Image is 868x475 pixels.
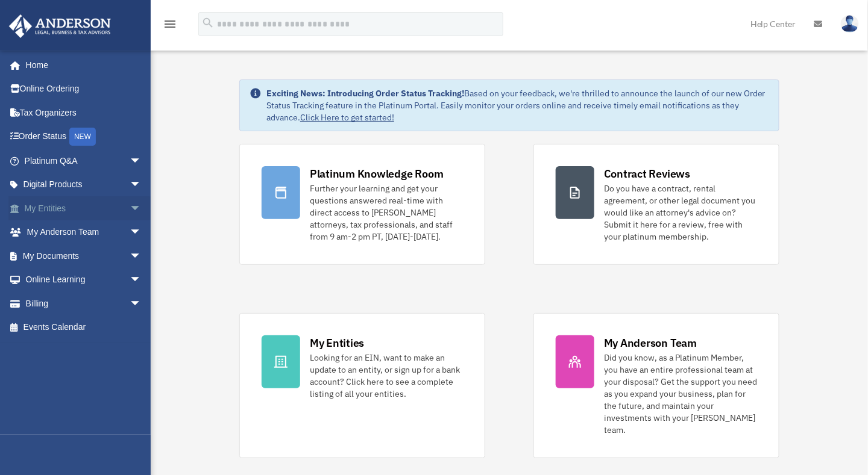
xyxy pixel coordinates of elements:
a: Click Here to get started! [300,112,394,123]
a: menu [163,21,177,31]
a: Digital Productsarrow_drop_down [8,173,160,197]
div: Further your learning and get your questions answered real-time with direct access to [PERSON_NAM... [310,182,463,243]
a: Events Calendar [8,315,160,340]
div: My Anderson Team [604,335,697,350]
span: arrow_drop_down [130,149,154,173]
a: Online Learningarrow_drop_down [8,268,160,292]
span: arrow_drop_down [130,244,154,269]
span: arrow_drop_down [130,268,154,293]
i: search [201,16,215,29]
span: arrow_drop_down [130,291,154,316]
a: My Entitiesarrow_drop_down [8,196,160,220]
a: Billingarrow_drop_down [8,291,160,315]
div: Platinum Knowledge Room [310,166,444,181]
a: My Documentsarrow_drop_down [8,244,160,268]
i: menu [163,17,177,31]
strong: Exciting News: Introducing Order Status Tracking! [266,88,464,99]
a: My Entities Looking for an EIN, want to make an update to an entity, or sign up for a bank accoun... [239,313,485,458]
a: My Anderson Teamarrow_drop_down [8,220,160,244]
div: Looking for an EIN, want to make an update to an entity, or sign up for a bank account? Click her... [310,352,463,400]
a: Platinum Knowledge Room Further your learning and get your questions answered real-time with dire... [239,144,485,265]
img: User Pic [841,15,859,33]
span: arrow_drop_down [130,220,154,245]
div: Did you know, as a Platinum Member, you have an entire professional team at your disposal? Get th... [604,352,757,436]
div: Contract Reviews [604,166,690,181]
span: arrow_drop_down [130,196,154,221]
img: Anderson Advisors Platinum Portal [5,14,115,38]
a: My Anderson Team Did you know, as a Platinum Member, you have an entire professional team at your... [533,313,779,458]
a: Tax Organizers [8,101,160,125]
div: My Entities [310,335,364,350]
span: arrow_drop_down [130,173,154,197]
a: Contract Reviews Do you have a contract, rental agreement, or other legal document you would like... [533,144,779,265]
a: Home [8,53,154,77]
a: Online Ordering [8,77,160,101]
div: Based on your feedback, we're thrilled to announce the launch of our new Order Status Tracking fe... [266,87,769,123]
a: Platinum Q&Aarrow_drop_down [8,149,160,173]
a: Order StatusNEW [8,125,160,149]
div: NEW [69,128,96,146]
div: Do you have a contract, rental agreement, or other legal document you would like an attorney's ad... [604,182,757,243]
